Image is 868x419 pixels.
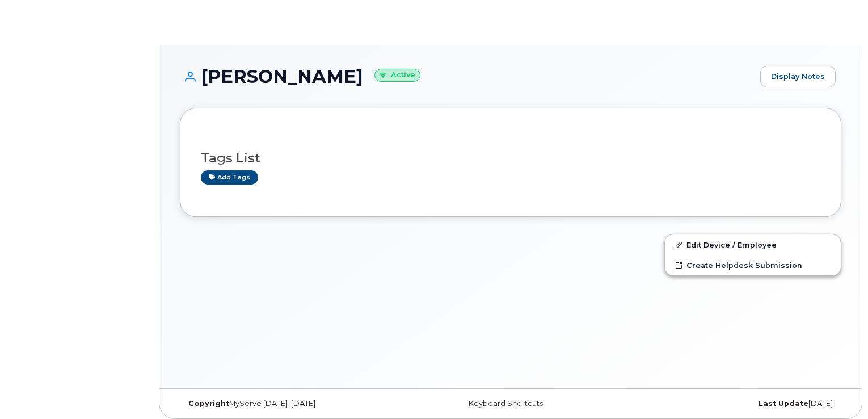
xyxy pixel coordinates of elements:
[469,399,543,408] a: Keyboard Shortcuts
[665,255,841,275] a: Create Helpdesk Submission
[760,66,836,87] a: Display Notes
[188,399,229,408] strong: Copyright
[759,399,808,408] strong: Last Update
[665,234,841,255] a: Edit Device / Employee
[180,399,401,408] div: MyServe [DATE]–[DATE]
[201,151,820,165] h3: Tags List
[374,69,420,82] small: Active
[180,66,755,86] h1: [PERSON_NAME]
[621,399,841,408] div: [DATE]
[201,170,258,185] a: Add tags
